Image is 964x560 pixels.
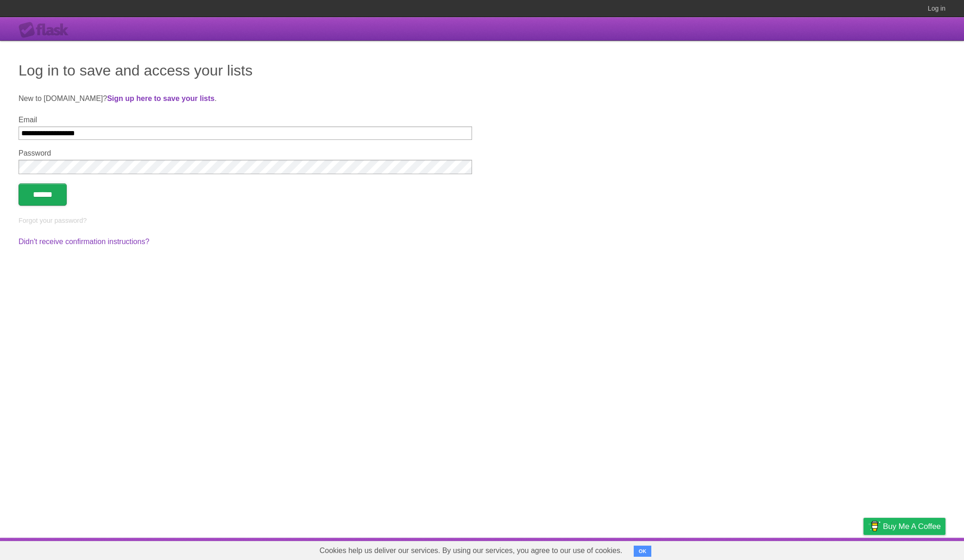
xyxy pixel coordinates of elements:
a: Buy me a coffee [863,518,945,535]
button: OK [634,546,652,557]
span: Buy me a coffee [883,518,941,535]
a: Privacy [851,540,876,558]
h1: Log in to save and access your lists [19,59,945,82]
a: Sign up here to save your lists [107,94,214,102]
a: Didn't receive confirmation instructions? [19,238,149,245]
a: Developers [771,540,808,558]
p: New to [DOMAIN_NAME]? . [19,93,945,104]
span: Cookies help us deliver our services. By using our services, you agree to our use of cookies. [310,541,632,560]
label: Email [19,116,472,124]
a: Forgot your password? [19,217,87,224]
label: Password [19,149,472,157]
a: Terms [820,540,840,558]
a: Suggest a feature [887,540,945,558]
img: Buy me a coffee [868,518,881,534]
a: About [740,540,760,558]
div: Flask [19,22,74,38]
